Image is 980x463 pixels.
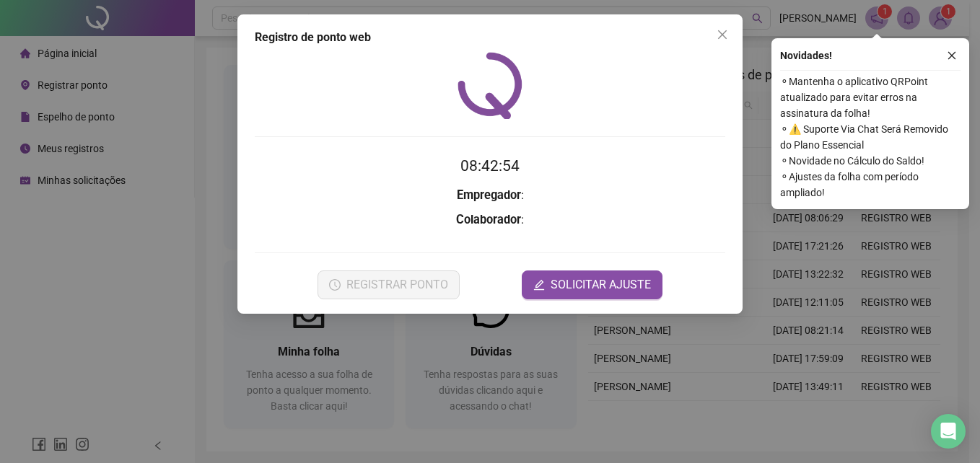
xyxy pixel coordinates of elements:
[551,276,651,294] span: SOLICITAR AJUSTE
[780,169,961,200] span: ⚬ Ajustes da folha com período ampliado!
[458,52,522,119] img: QRPoint
[533,279,545,291] span: edit
[780,48,832,63] span: Novidades !
[780,74,961,121] span: ⚬ Mantenha o aplicativo QRPoint atualizado para evitar erros na assinatura da folha!
[460,157,520,175] time: 08:42:54
[780,153,961,169] span: ⚬ Novidade no Cálculo do Saldo!
[457,188,521,202] strong: Empregador
[780,121,961,153] span: ⚬ ⚠️ Suporte Via Chat Será Removido do Plano Essencial
[711,23,734,46] button: Close
[717,29,728,40] span: close
[931,414,966,449] div: Open Intercom Messenger
[318,270,460,299] button: REGISTRAR PONTO
[255,211,725,229] h3: :
[456,213,521,226] strong: Colaborador
[947,50,957,61] span: close
[522,270,662,299] button: editSOLICITAR AJUSTE
[255,29,725,46] div: Registro de ponto web
[255,186,725,205] h3: :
